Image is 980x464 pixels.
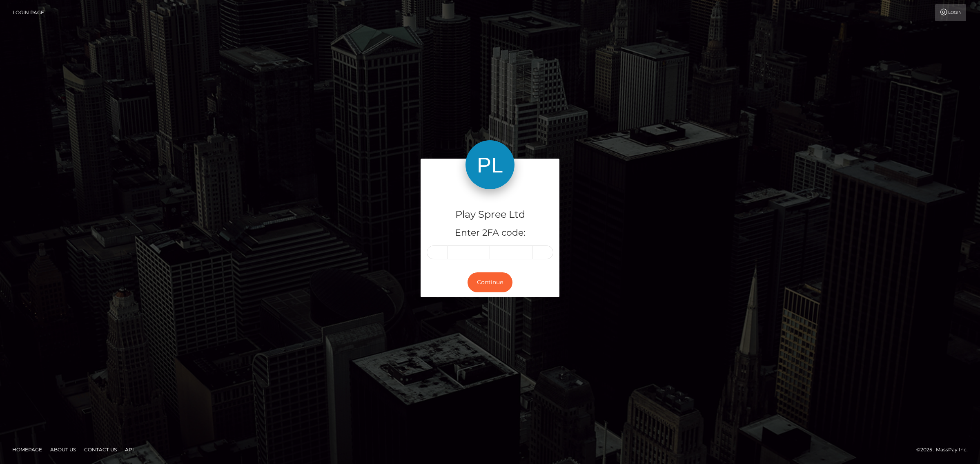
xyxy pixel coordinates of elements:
a: Contact Us [81,443,120,456]
h5: Enter 2FA code: [427,227,553,239]
button: Continue [468,272,512,292]
a: Login [935,4,966,21]
img: Play Spree Ltd [465,140,514,189]
a: Homepage [9,443,45,456]
a: Login Page [13,4,44,21]
h4: Play Spree Ltd [427,208,553,222]
a: API [122,443,137,456]
div: © 2025 , MassPay Inc. [916,445,974,454]
a: About Us [47,443,79,456]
